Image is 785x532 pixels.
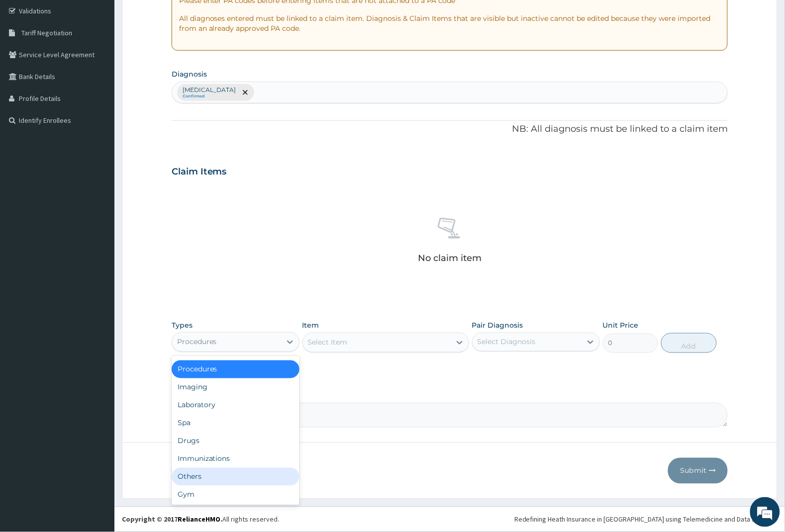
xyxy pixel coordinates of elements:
footer: All rights reserved. [114,507,785,532]
div: Minimize live chat window [163,5,187,29]
button: Submit [668,458,728,484]
div: Others [172,468,299,486]
small: Confirmed [183,94,236,99]
p: All diagnoses entered must be linked to a claim item. Diagnosis & Claim Items that are visible bu... [179,13,721,33]
label: Item [302,320,319,330]
div: Immunizations [172,450,299,468]
label: Types [172,321,193,330]
label: Unit Price [603,320,639,330]
label: Diagnosis [172,69,207,79]
p: No claim item [418,253,482,263]
label: Pair Diagnosis [472,320,523,330]
div: Chat with us now [52,56,167,69]
div: Redefining Heath Insurance in [GEOGRAPHIC_DATA] using Telemedicine and Data Science! [514,515,778,525]
p: [MEDICAL_DATA] [183,86,236,94]
label: Comment [172,389,728,397]
span: We're online! [58,125,137,226]
a: RelianceHMO [178,515,220,524]
strong: Copyright © 2017 . [122,515,222,524]
div: Select Item [308,338,348,348]
span: Tariff Negotiation [21,28,72,37]
div: Laboratory [172,396,299,414]
div: Procedures [177,337,217,347]
div: Drugs [172,432,299,450]
p: NB: All diagnosis must be linked to a claim item [172,123,728,136]
div: Imaging [172,378,299,396]
div: Procedures [172,360,299,378]
span: remove selection option [241,88,250,97]
textarea: Type your message and hit 'Enter' [5,271,190,306]
button: Add [661,333,717,353]
div: Gym [172,486,299,504]
div: Select Diagnosis [478,337,536,347]
div: Spa [172,414,299,432]
img: d_794563401_company_1708531726252_794563401 [18,50,40,75]
h3: Claim Items [172,167,227,177]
